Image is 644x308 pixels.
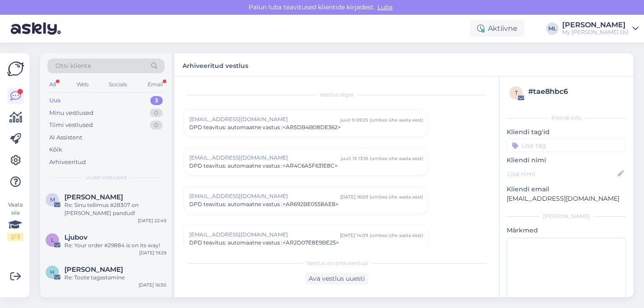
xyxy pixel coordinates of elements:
div: Web [75,79,90,90]
span: DPD teavitus: automaatne vastus :<AR692BE0558AE8> [189,200,339,208]
div: [DATE] 22:49 [138,217,166,224]
div: juuli 9 09:25 [340,117,368,123]
div: All [47,79,58,90]
div: Aktiivne [470,21,525,37]
a: [PERSON_NAME]My [PERSON_NAME] OÜ [562,21,639,36]
span: [EMAIL_ADDRESS][DOMAIN_NAME] [189,154,341,162]
input: Lisa nimi [507,169,616,179]
div: 0 [150,121,163,130]
div: Re: Sinu tellimus #28307 on [PERSON_NAME] pandud! [64,201,166,217]
div: Kliendi info [507,114,626,122]
span: M [50,196,55,203]
span: t [515,89,518,96]
div: [DATE] 14:09 [340,232,368,239]
span: Helena Saastamoinen [64,266,123,274]
div: [DATE] 16:09 [340,194,368,200]
span: DPD teavitus: automaatne vastus :<AR5DB4B08DE362> [189,123,341,131]
div: Re: Toote tagastamine [64,274,166,282]
div: Uus [49,96,61,105]
div: [PERSON_NAME] [507,212,626,220]
span: Vestlus on arhiveeritud [306,259,368,267]
div: 2 / 3 [7,233,23,241]
div: Re: Your order #29884 is on its way! [64,241,166,249]
p: Kliendi email [507,185,626,194]
span: L [51,236,54,243]
div: ( umbes ühe aasta eest ) [370,194,423,200]
div: Tiimi vestlused [49,121,93,130]
span: Otsi kliente [55,61,91,71]
div: [PERSON_NAME] [562,21,629,29]
div: Vestlus algas [183,91,490,99]
p: Kliendi tag'id [507,127,626,137]
div: ( umbes ühe aasta eest ) [370,232,423,239]
span: [EMAIL_ADDRESS][DOMAIN_NAME] [189,192,340,200]
div: [DATE] 19:29 [139,249,166,256]
div: My [PERSON_NAME] OÜ [562,29,629,36]
p: [EMAIL_ADDRESS][DOMAIN_NAME] [507,194,626,203]
div: ( umbes ühe aasta eest ) [370,117,423,123]
div: Socials [107,79,129,90]
span: H [50,269,55,275]
span: [EMAIL_ADDRESS][DOMAIN_NAME] [189,115,340,123]
div: ( umbes ühe aasta eest ) [370,155,423,162]
div: Email [146,79,165,90]
span: [EMAIL_ADDRESS][DOMAIN_NAME] [189,231,340,239]
div: juuli 15 13:16 [341,155,368,162]
span: Luba [375,3,395,11]
div: ML [546,22,559,35]
div: Vaata siia [7,201,23,241]
span: Ljubov [64,233,88,241]
div: Ava vestlus uuesti [305,273,369,285]
div: 3 [150,96,163,105]
div: 0 [150,109,163,118]
p: Kliendi nimi [507,156,626,165]
span: DPD teavitus: automaatne vastus :<AR2D07E8E9BE25> [189,239,339,247]
div: AI Assistent [49,133,82,142]
div: # tae8hbc6 [528,86,623,97]
span: DPD teavitus: automaatne vastus :<AR4C6A5F631E8C> [189,162,338,170]
div: Arhiveeritud [49,158,86,167]
span: Marleen Lillemaa [64,193,123,201]
p: Märkmed [507,226,626,235]
img: Askly Logo [7,60,24,77]
input: Lisa tag [507,139,626,152]
div: [DATE] 16:30 [139,282,166,288]
div: Minu vestlused [49,109,93,118]
span: Uued vestlused [85,173,127,181]
div: Kõik [49,145,62,154]
label: Arhiveeritud vestlus [182,59,248,71]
